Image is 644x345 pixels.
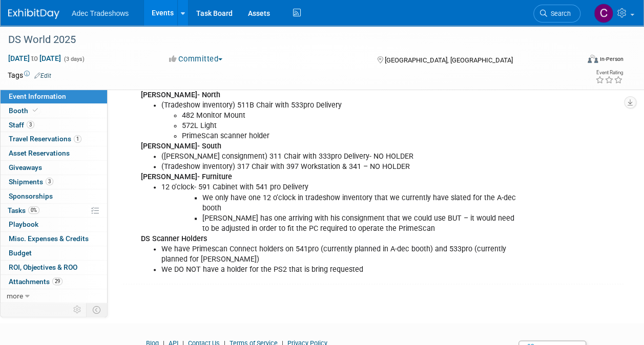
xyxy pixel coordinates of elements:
span: to [30,54,39,62]
img: ExhibitDay [8,9,59,19]
span: Playbook [9,220,38,228]
a: Booth [1,104,107,118]
span: Asset Reservations [9,149,70,157]
i: Booth reservation complete [33,107,38,113]
span: [GEOGRAPHIC_DATA], [GEOGRAPHIC_DATA] [385,56,513,64]
a: Asset Reservations [1,146,107,160]
td: Personalize Event Tab Strip [69,303,87,316]
a: Shipments3 [1,175,107,189]
img: Format-Inperson.png [588,55,598,63]
span: Event Information [9,92,66,100]
div: Event Rating [595,70,623,75]
a: more [1,289,107,303]
a: Search [533,5,580,23]
span: 3 [27,121,34,128]
span: 3 [46,178,53,185]
span: Attachments [9,277,63,286]
li: We DO NOT have a holder for the PS2 that is bring requested [161,265,518,275]
span: Travel Reservations [9,135,81,143]
span: Booth [9,106,40,115]
td: Tags [8,70,51,80]
span: Budget [9,249,32,257]
span: Misc. Expenses & Credits [9,234,89,243]
span: Sponsorships [9,192,53,200]
span: Search [547,10,571,17]
a: Event Information [1,90,107,103]
a: Sponsorships [1,189,107,203]
span: Giveaways [9,163,42,171]
td: Toggle Event Tabs [87,303,108,316]
b: [PERSON_NAME]- South [141,142,221,150]
li: ([PERSON_NAME] consignment) 311 Chair with 333pro Delivery- NO HOLDER [161,152,518,162]
b: [PERSON_NAME]- North [141,91,220,99]
span: 1 [74,135,81,143]
li: We have Primescan Connect holders on 541pro (currently planned in A-dec booth) and 533pro (curren... [161,244,518,265]
span: Shipments [9,178,53,186]
li: (Tradeshow inventory) 511B Chair with 533pro Delivery [161,100,518,111]
a: Budget [1,246,107,260]
a: Tasks0% [1,204,107,218]
li: (Tradeshow inventory) 317 Chair with 397 Workstation & 341 – NO HOLDER [161,162,518,172]
span: Adec Tradeshows [72,9,129,17]
span: ROI, Objectives & ROO [9,263,77,271]
b: DS Scanner Holders [141,234,207,243]
div: In-Person [599,55,624,63]
a: Attachments29 [1,275,107,289]
a: Playbook [1,218,107,231]
div: Event Format [534,53,624,69]
li: 482 Monitor Mount [182,111,518,121]
span: (3 days) [63,56,85,62]
span: Tasks [8,206,39,214]
li: We only have one 12 o’clock in tradeshow inventory that we currently have slated for the A-dec booth [202,193,518,213]
li: PrimeScan scanner holder [182,131,518,141]
div: DS World 2025 [5,31,571,49]
img: Carol Schmidlin [594,4,613,23]
a: Travel Reservations1 [1,132,107,146]
a: Giveaways [1,161,107,175]
span: 29 [52,277,63,285]
span: more [7,292,23,300]
button: Committed [165,54,226,64]
li: [PERSON_NAME] has one arriving with his consignment that we could use BUT – it would need to be a... [202,213,518,234]
span: [DATE] [DATE] [8,54,61,63]
a: Misc. Expenses & Credits [1,232,107,246]
a: ROI, Objectives & ROO [1,261,107,274]
li: 12 o’clock- 591 Cabinet with 541 pro Delivery [161,182,518,192]
span: Staff [9,121,34,129]
a: Edit [34,72,51,79]
li: 572L Light [182,121,518,131]
span: 0% [28,206,39,214]
b: [PERSON_NAME]- Furniture [141,172,232,181]
a: Staff3 [1,118,107,132]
